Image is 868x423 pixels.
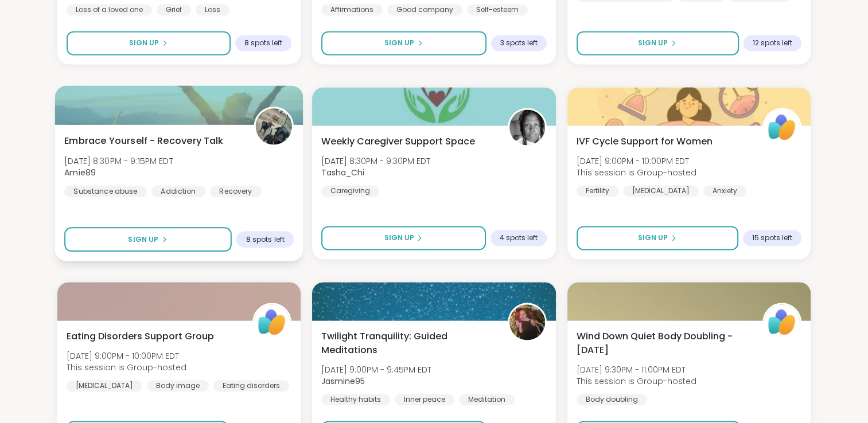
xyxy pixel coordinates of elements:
span: [DATE] 8:30PM - 9:15PM EDT [64,155,173,166]
span: Twilight Tranquility: Guided Meditations [321,330,495,357]
div: Loss [196,4,229,15]
span: Sign Up [384,38,414,48]
img: ShareWell [254,304,290,340]
span: 8 spots left [244,38,282,48]
div: Anxiety [703,185,746,197]
span: Sign Up [128,234,158,244]
img: ShareWell [764,304,800,340]
span: Sign Up [638,233,668,243]
span: IVF Cycle Support for Women [577,135,713,148]
div: Eating disorders [213,380,289,391]
span: 4 spots left [500,233,538,242]
span: [DATE] 9:00PM - 9:45PM EDT [321,364,431,375]
span: 15 spots left [752,233,792,242]
div: Loss of a loved one [67,4,152,15]
span: This session is Group-hosted [577,167,696,178]
button: Sign Up [577,31,739,55]
img: Jasmine95 [509,304,545,340]
span: Embrace Yourself - Recovery Talk [64,134,223,148]
span: [DATE] 8:30PM - 9:30PM EDT [321,155,430,167]
button: Sign Up [67,31,231,55]
div: Body doubling [577,394,647,405]
div: Fertility [577,185,618,197]
div: Affirmations [321,4,383,15]
div: [MEDICAL_DATA] [623,185,699,197]
div: Good company [387,4,462,15]
span: [DATE] 9:00PM - 10:00PM EDT [577,155,696,167]
div: Meditation [459,394,515,405]
span: This session is Group-hosted [67,362,186,373]
div: Caregiving [321,185,379,197]
span: Sign Up [129,38,159,48]
button: Sign Up [321,226,485,250]
div: Body image [147,380,209,391]
img: Tasha_Chi [509,109,545,145]
span: [DATE] 9:00PM - 10:00PM EDT [67,350,186,362]
button: Sign Up [64,227,232,252]
b: Tasha_Chi [321,167,364,178]
img: Amie89 [256,108,292,144]
span: 3 spots left [500,38,538,48]
div: Recovery [210,185,262,197]
span: Wind Down Quiet Body Doubling - [DATE] [577,330,750,357]
div: Substance abuse [64,185,147,197]
button: Sign Up [577,226,738,250]
button: Sign Up [321,31,486,55]
div: Self-esteem [467,4,528,15]
span: Weekly Caregiver Support Space [321,135,475,148]
span: 8 spots left [246,234,285,244]
b: Amie89 [64,167,96,178]
span: [DATE] 9:30PM - 11:00PM EDT [577,364,696,375]
div: Grief [157,4,191,15]
span: Sign Up [638,38,668,48]
span: 12 spots left [753,38,792,48]
span: This session is Group-hosted [577,375,696,387]
span: Eating Disorders Support Group [67,330,214,343]
div: Addiction [151,185,205,197]
div: [MEDICAL_DATA] [67,380,142,391]
img: ShareWell [764,109,800,145]
div: Inner peace [395,394,454,405]
span: Sign Up [384,233,414,243]
b: Jasmine95 [321,375,365,387]
div: Healthy habits [321,394,390,405]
